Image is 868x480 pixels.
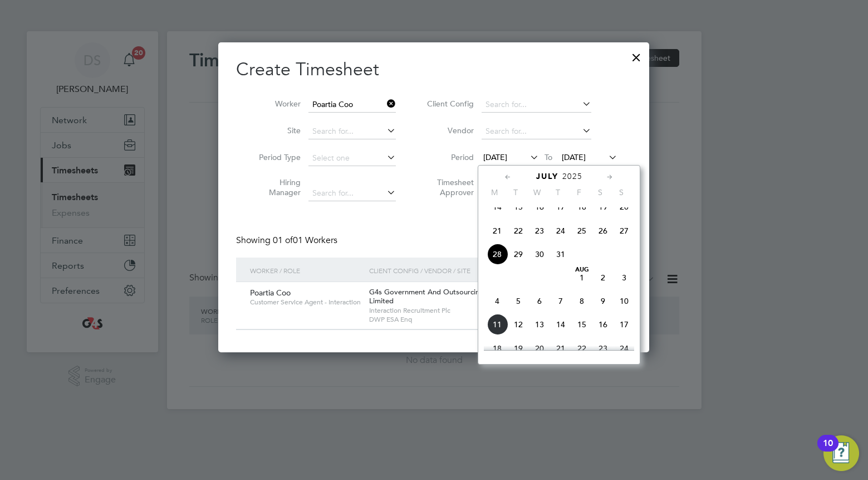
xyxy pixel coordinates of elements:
input: Search for... [308,186,396,201]
span: 13 [529,314,550,335]
label: Vendor [424,125,474,135]
span: 21 [550,338,571,359]
span: 10 [614,290,635,312]
span: 16 [592,314,614,335]
span: 31 [550,244,571,265]
label: Client Config [424,99,474,109]
span: S [611,187,632,197]
span: 25 [571,220,592,241]
span: 12 [508,314,529,335]
span: 23 [529,220,550,241]
span: Aug [571,267,592,273]
span: 11 [487,314,508,335]
span: 28 [487,244,508,265]
span: 7 [550,290,571,312]
input: Search for... [482,124,591,139]
span: DWP ESA Enq [369,315,543,324]
span: 17 [550,196,571,217]
div: Worker / Role [247,258,366,283]
span: 23 [592,338,614,359]
label: Hiring Manager [251,177,301,197]
span: 17 [614,314,635,335]
span: 14 [487,196,508,217]
span: 15 [508,196,529,217]
span: 16 [529,196,550,217]
span: 18 [487,338,508,359]
div: 10 [823,443,833,458]
span: 30 [529,244,550,265]
span: [DATE] [483,152,507,162]
span: 24 [550,220,571,241]
span: To [541,150,556,164]
input: Search for... [482,97,591,113]
input: Search for... [308,124,396,139]
span: 3 [614,267,635,288]
span: M [484,187,505,197]
span: 20 [614,196,635,217]
div: Client Config / Vendor / Site [366,258,546,283]
span: T [505,187,526,197]
span: 2025 [562,172,582,181]
span: 6 [529,290,550,312]
span: 2 [592,267,614,288]
span: 22 [571,338,592,359]
h2: Create Timesheet [236,58,631,81]
label: Timesheet Approver [424,177,474,197]
span: 5 [508,290,529,312]
span: 01 Workers [273,235,337,246]
label: Site [251,125,301,135]
span: F [568,187,590,197]
span: Interaction Recruitment Plc [369,306,543,315]
span: 29 [508,244,529,265]
span: 14 [550,314,571,335]
span: July [536,172,558,181]
span: [DATE] [562,152,586,162]
span: 18 [571,196,592,217]
span: W [526,187,547,197]
input: Select one [308,151,396,166]
label: Period Type [251,152,301,162]
div: Showing [236,235,340,246]
span: 8 [571,290,592,312]
span: 19 [508,338,529,359]
span: 1 [571,267,592,288]
span: T [547,187,568,197]
label: Worker [251,99,301,109]
button: Open Resource Center, 10 new notifications [823,435,859,471]
span: 26 [592,220,614,241]
span: S [590,187,611,197]
span: 27 [614,220,635,241]
span: 4 [487,290,508,312]
span: Poartia Coo [250,288,291,298]
span: 24 [614,338,635,359]
span: 19 [592,196,614,217]
span: 01 of [273,235,293,246]
input: Search for... [308,97,396,113]
label: Period [424,152,474,162]
span: 21 [487,220,508,241]
span: G4s Government And Outsourcing Services (Uk) Limited [369,287,528,306]
span: 22 [508,220,529,241]
span: 15 [571,314,592,335]
span: 9 [592,290,614,312]
span: 20 [529,338,550,359]
span: Customer Service Agent - Interaction [250,298,361,307]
